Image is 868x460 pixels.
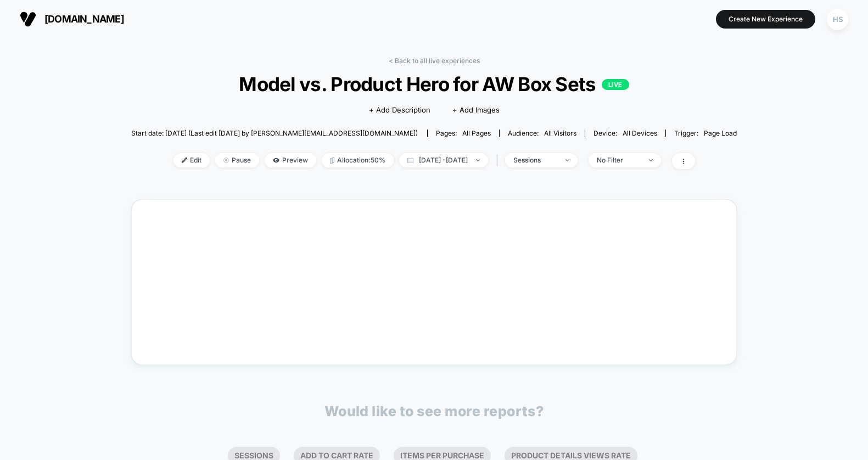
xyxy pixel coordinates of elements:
div: sessions [513,156,557,164]
a: < Back to all live experiences [389,57,480,65]
img: rebalance [330,158,334,164]
span: | [494,154,505,167]
img: end [223,158,229,163]
div: No Filter [597,156,641,164]
span: All Visitors [544,129,576,137]
span: Edit [173,153,210,167]
div: Trigger: [674,130,737,137]
button: HS [824,8,852,31]
button: Create New Experience [716,10,815,29]
p: LIVE [602,79,629,91]
img: Visually logo [20,11,36,27]
div: HS [827,9,848,30]
span: Model vs. Product Hero for AW Box Sets [161,73,707,95]
span: Pause [215,153,259,167]
div: Pages: [436,130,491,137]
span: Preview [265,153,316,167]
span: [DOMAIN_NAME] [44,14,124,25]
img: end [476,159,480,161]
img: calendar [407,158,413,163]
span: [DATE] - [DATE] [399,153,488,167]
span: all devices [623,129,657,137]
span: Allocation: 50% [322,153,394,167]
span: Device: [585,130,665,137]
div: Audience: [508,130,576,137]
span: + Add Description [369,105,430,116]
span: Page Load [704,129,737,137]
button: [DOMAIN_NAME] [16,10,127,28]
span: Start date: [DATE] (Last edit [DATE] by [PERSON_NAME][EMAIL_ADDRESS][DOMAIN_NAME]) [131,130,418,137]
img: end [565,159,569,161]
img: end [649,159,653,161]
span: all pages [462,129,491,137]
img: edit [182,158,187,163]
p: Would like to see more reports? [324,403,544,419]
span: + Add Images [452,106,500,114]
